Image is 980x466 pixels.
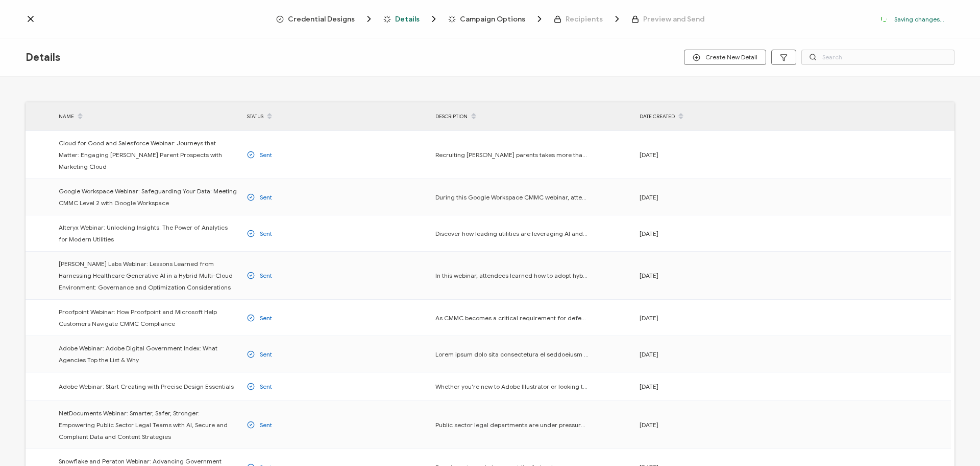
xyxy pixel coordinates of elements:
[435,348,589,360] span: Lorem ipsum dolo sita consectetura el seddoeiusm tempori utlabore etdo mag aliq eni admin, veni q...
[684,50,766,65] button: Create New Detail
[260,149,272,161] span: Sent
[634,228,823,239] div: [DATE]
[260,348,272,360] span: Sent
[59,221,237,245] span: Alteryx Webinar: Unlocking Insights: The Power of Analytics for Modern Utilities
[894,15,944,23] p: Saving changes...
[435,381,589,392] span: Whether you're new to Adobe Illustrator or looking to refresh your skills, this webinar is design...
[631,15,704,23] span: Preview and Send
[435,228,589,239] span: Discover how leading utilities are leveraging AI and advanced analytics to overcome operational c...
[383,14,439,24] span: Details
[59,137,237,172] span: Cloud for Good and Salesforce Webinar: Journeys that Matter: Engaging [PERSON_NAME] Parent Prospe...
[59,185,237,209] span: Google Workspace Webinar: Safeguarding Your Data: Meeting CMMC Level 2 with Google Workspace
[260,191,272,203] span: Sent
[260,419,272,431] span: Sent
[634,419,823,431] div: [DATE]
[634,381,823,392] div: [DATE]
[59,407,237,442] span: NetDocuments Webinar: Smarter, Safer, Stronger: Empowering Public Sector Legal Teams with AI, Sec...
[435,419,589,431] span: Public sector legal departments are under pressure to modernize while maintaining compliance, man...
[460,15,525,23] span: Campaign Options
[929,417,980,466] iframe: Chat Widget
[566,15,603,23] span: Recipients
[801,50,954,65] input: Search
[693,54,757,61] span: Create New Detail
[260,381,272,392] span: Sent
[435,270,589,281] span: In this webinar, attendees learned how to adopt hybrid or multi-cloud environments and AI deploym...
[59,381,234,392] span: Adobe Webinar: Start Creating with Precise Design Essentials
[430,108,634,125] div: DESCRIPTION
[634,312,823,324] div: [DATE]
[448,14,545,24] span: Campaign Options
[288,15,355,23] span: Credential Designs
[634,191,823,203] div: [DATE]
[59,342,237,366] span: Adobe Webinar: Adobe Digital Government Index: What Agencies Top the List & Why
[395,15,420,23] span: Details
[634,108,823,125] div: DATE CREATED
[634,149,823,161] div: [DATE]
[634,270,823,281] div: [DATE]
[260,228,272,239] span: Sent
[435,191,589,203] span: During this Google Workspace CMMC webinar, attendees learned how their organization could achieve...
[276,14,374,24] span: Credential Designs
[554,14,622,24] span: Recipients
[26,51,60,64] span: Details
[435,149,589,161] span: Recruiting [PERSON_NAME] parents takes more than awareness—it takes meaningful, consistent, and c...
[634,348,823,360] div: [DATE]
[260,312,272,324] span: Sent
[59,258,237,293] span: [PERSON_NAME] Labs Webinar: Lessons Learned from Harnessing Healthcare Generative AI in a Hybrid ...
[435,312,589,324] span: As CMMC becomes a critical requirement for defense contractors, organizations are looking for eff...
[260,270,272,281] span: Sent
[276,14,704,24] div: Breadcrumb
[59,306,237,329] span: Proofpoint Webinar: How Proofpoint and Microsoft Help Customers Navigate CMMC Compliance
[242,108,430,125] div: STATUS
[643,15,704,23] span: Preview and Send
[54,108,242,125] div: NAME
